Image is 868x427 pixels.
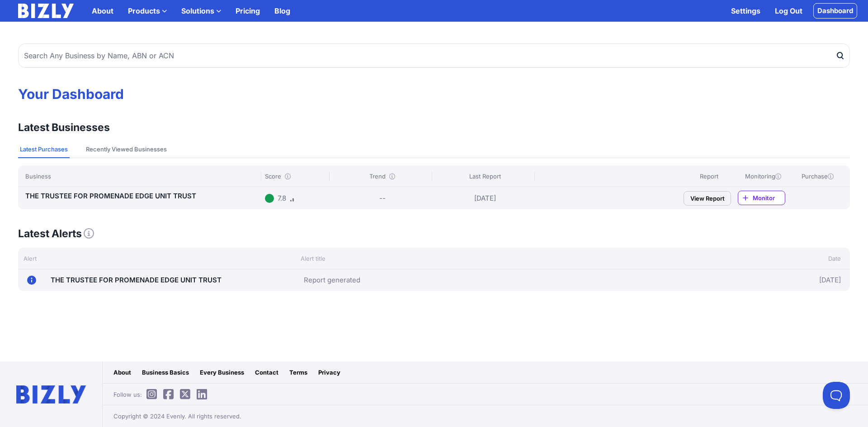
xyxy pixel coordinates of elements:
label: Solutions [174,2,228,20]
div: Terms [289,368,307,377]
label: Products [121,2,174,20]
a: Every Business [194,361,250,383]
a: Terms [284,361,313,383]
div: [DATE] [705,273,841,287]
a: Settings [724,2,768,20]
a: THE TRUSTEE FOR PROMENADE EDGE UNIT TRUST [51,276,222,284]
a: THE TRUSTEE FOR PROMENADE EDGE UNIT TRUST [25,192,196,200]
div: Privacy [318,368,340,377]
div: Alert [18,254,295,263]
h3: Latest Alerts [18,227,94,240]
span: Monitor [753,193,785,202]
div: [DATE] [436,191,535,206]
div: 7.8 [278,193,286,204]
a: About [85,2,121,20]
div: Contact [255,368,278,377]
a: View Report [684,191,731,206]
span: Copyright © 2024 Evenly. All rights reserved. [113,412,241,421]
div: Last Report [436,172,535,181]
div: Every Business [200,368,244,377]
div: About [113,368,131,377]
iframe: Toggle Customer Support [823,382,850,409]
h3: Latest Businesses [18,121,110,134]
div: Business Basics [142,368,189,377]
a: Privacy [313,361,346,383]
div: Date [711,254,850,263]
div: Business [25,172,261,181]
a: Business Basics [137,361,194,383]
nav: Tabs [18,141,850,158]
a: Blog [267,2,297,20]
div: Alert title [295,254,711,263]
div: Score [265,172,330,181]
input: Search Any Business by Name, ABN or ACN [18,43,850,68]
div: Monitoring [738,172,788,181]
a: Contact [250,361,284,383]
a: Pricing [228,2,267,20]
a: About [108,361,137,383]
a: Monitor [738,191,785,205]
div: Trend [333,172,432,181]
button: Latest Purchases [18,141,70,158]
img: bizly_logo_white.svg [18,4,74,18]
a: Report generated [304,275,360,286]
button: Recently Viewed Businesses [84,141,169,158]
h1: Your Dashboard [18,86,850,103]
a: Dashboard [813,3,857,19]
div: -- [379,193,386,204]
a: Log Out [768,2,810,20]
span: Follow us: [113,390,207,399]
div: Purchase [792,172,843,181]
div: Report [684,172,734,181]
